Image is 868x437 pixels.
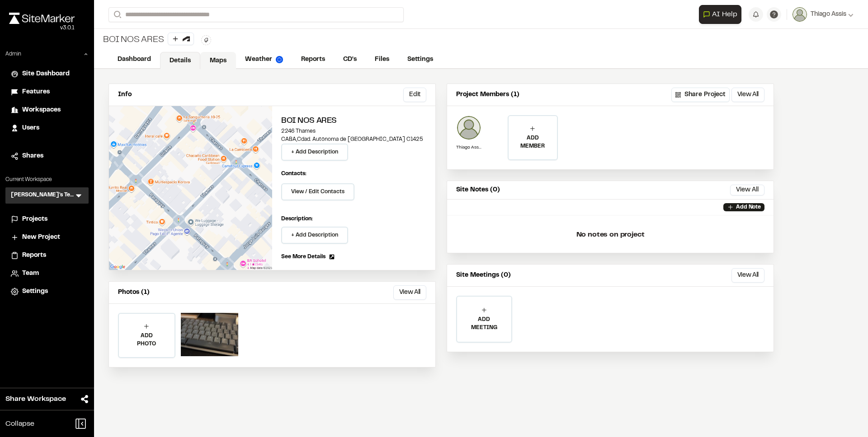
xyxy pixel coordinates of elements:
p: Admin [5,50,21,58]
button: Thiago Assis [793,7,854,22]
p: Photos (1) [118,288,150,298]
span: Collapse [5,418,34,429]
p: Info [118,90,132,100]
a: Features [11,87,83,97]
a: Shares [11,151,83,161]
span: New Project [22,232,60,242]
button: View / Edit Contacts [281,183,354,200]
h3: [PERSON_NAME]'s Testing [11,191,74,200]
span: Projects [22,214,47,224]
button: View All [393,285,426,300]
div: BOI NOS ARES [101,33,194,47]
a: Team [11,269,83,279]
p: Project Members (1) [456,90,519,100]
button: Share Project [671,88,730,102]
span: Shares [22,151,43,161]
button: View All [730,185,764,195]
button: Open AI Assistant [699,5,741,24]
a: Weather [236,51,292,68]
p: ADD MEMBER [509,134,557,150]
a: Workspaces [11,105,83,115]
p: Site Notes (0) [456,185,500,195]
a: Projects [11,214,83,224]
p: CABA , Cdad. Autónoma de [GEOGRAPHIC_DATA] C1425 [281,135,426,144]
button: + Add Description [281,144,348,161]
h2: BOI NOS ARES [281,115,426,127]
a: New Project [11,232,83,242]
img: rebrand.png [9,13,75,24]
p: Add Note [736,203,761,211]
p: ADD MEETING [457,316,511,332]
p: No notes on project [454,220,766,249]
img: Thiago Assis [456,115,481,140]
img: User [793,7,807,22]
button: View All [731,88,764,102]
button: Edit [403,88,426,102]
a: Details [160,52,200,69]
a: Settings [11,287,83,297]
a: Maps [200,52,236,69]
span: Settings [22,287,48,297]
span: Workspaces [22,105,61,115]
button: View All [731,268,764,283]
p: Thiago Assis [456,144,481,151]
span: Reports [22,251,46,260]
a: Reports [11,251,83,260]
a: Files [366,51,398,68]
p: Description: [281,215,426,223]
span: Site Dashboard [22,69,70,79]
a: Site Dashboard [11,69,83,79]
span: See More Details [281,253,325,261]
span: Thiago Assis [811,9,846,19]
p: Current Workspace [5,176,89,184]
div: Open AI Assistant [699,5,745,24]
span: Features [22,87,50,97]
span: Users [22,123,39,133]
a: Dashboard [108,51,160,68]
a: Users [11,123,83,133]
button: + Add Description [281,227,348,244]
a: Reports [292,51,334,68]
p: Site Meetings (0) [456,270,511,280]
span: Share Workspace [5,394,66,404]
span: Team [22,269,39,279]
a: Settings [398,51,442,68]
p: 2246 Thames [281,127,426,135]
span: AI Help [712,9,737,20]
a: CD's [334,51,366,68]
button: Search [108,7,125,22]
button: Edit Tags [201,35,211,45]
img: precipai.png [276,56,283,63]
p: ADD PHOTO [119,332,175,348]
p: Contacts: [281,170,307,178]
div: Oh geez...please don't... [9,24,75,32]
